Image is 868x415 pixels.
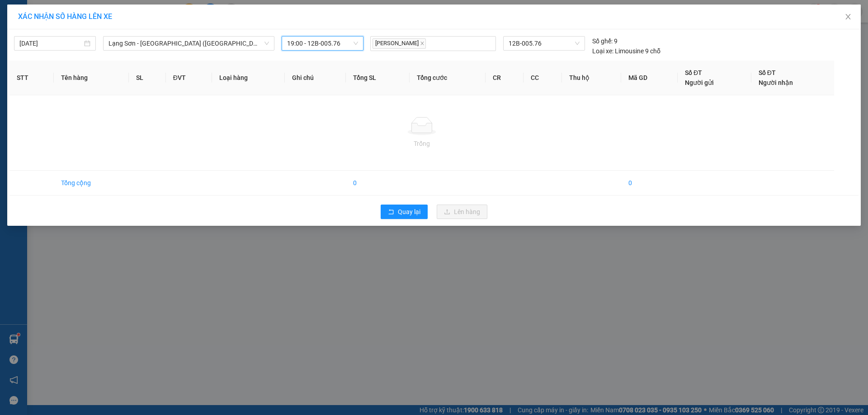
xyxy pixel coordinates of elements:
th: CC [524,61,562,95]
th: CR [486,61,524,95]
span: rollback [388,209,394,216]
td: 0 [346,171,410,196]
td: Tổng cộng [54,171,129,196]
span: XÁC NHẬN SỐ HÀNG LÊN XE [18,12,112,21]
th: Tổng cước [410,61,486,95]
span: close [844,13,852,20]
button: uploadLên hàng [437,205,487,219]
button: rollbackQuay lại [381,205,428,219]
th: STT [9,61,54,95]
span: Người gửi [685,79,714,86]
span: down [264,41,269,46]
span: close [420,41,425,46]
th: Thu hộ [562,61,621,95]
th: Loại hàng [212,61,285,95]
button: Close [835,5,861,30]
span: Số ghế: [592,36,613,46]
th: ĐVT [166,61,212,95]
div: 9 [592,36,618,46]
input: 14/09/2025 [19,38,82,48]
th: Tên hàng [54,61,129,95]
span: Quay lại [398,207,420,217]
div: Trống [17,139,827,149]
th: Ghi chú [285,61,346,95]
th: Tổng SL [346,61,410,95]
th: SL [129,61,165,95]
span: Loại xe: [592,46,613,56]
th: Mã GD [621,61,678,95]
span: 19:00 - 12B-005.76 [287,37,358,50]
span: 12B-005.76 [509,37,579,50]
span: Lạng Sơn - Hà Nội (Limousine) [108,37,269,50]
td: 0 [621,171,678,196]
span: [PERSON_NAME] [373,38,426,49]
span: Người nhận [759,79,793,86]
div: Limousine 9 chỗ [592,46,660,56]
span: Số ĐT [685,69,702,76]
span: Số ĐT [759,69,776,76]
